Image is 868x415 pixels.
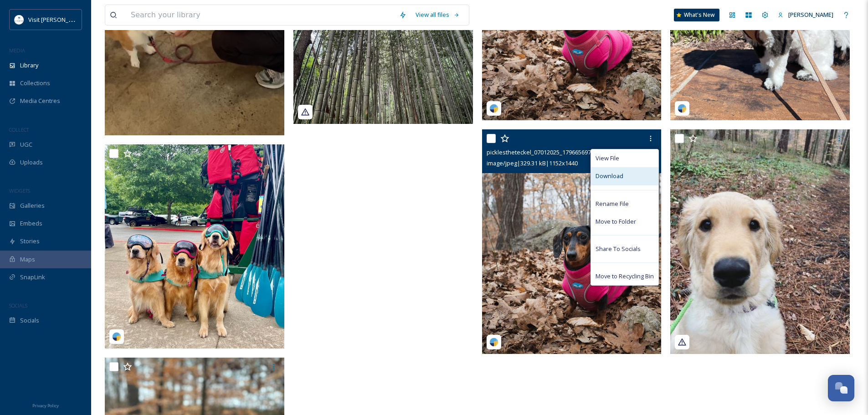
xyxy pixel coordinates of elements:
img: snapsea-logo.png [112,332,121,341]
span: image/jpeg | 329.31 kB | 1152 x 1440 [487,159,578,167]
span: Share To Socials [596,245,641,253]
span: COLLECT [9,126,29,133]
span: WIDGETS [9,187,30,194]
span: Maps [20,255,35,264]
img: goldenadventures_of_archie_07012025_2790379917411976974.jpg [670,129,850,354]
span: Visit [PERSON_NAME][GEOGRAPHIC_DATA] [28,15,144,24]
span: Embeds [20,219,42,228]
span: Download [596,172,623,180]
img: snapsea-logo.png [489,338,498,347]
span: Uploads [20,158,43,167]
span: Rename File [596,200,629,208]
span: Galleries [20,201,45,210]
span: Move to Recycling Bin [596,272,654,281]
span: [PERSON_NAME] [788,10,833,19]
span: Move to Folder [596,217,636,226]
img: highcountrypaddleshack_08202025_b60a637b-9f24-e3fb-1c67-f32e699878b3.jpg [105,144,284,348]
img: download%20%281%29.png [15,15,24,24]
button: Open Chat [828,375,854,401]
span: Library [20,61,38,70]
img: snapsea-logo.png [489,104,498,113]
span: Stories [20,237,40,246]
span: Socials [20,316,39,325]
input: Search your library [126,5,395,25]
span: View File [596,154,619,163]
img: picklestheteckel_07012025_17966569754139256.jpg [482,129,662,354]
a: [PERSON_NAME] [773,6,838,24]
a: Privacy Policy [32,400,59,410]
span: Privacy Policy [32,403,59,409]
a: What's New [674,9,719,21]
img: snapsea-logo.png [678,104,687,113]
span: SnapLink [20,273,45,282]
span: UGC [20,140,32,149]
span: MEDIA [9,47,25,54]
span: Media Centres [20,97,60,105]
span: SOCIALS [9,302,27,309]
a: View all files [411,6,464,24]
span: picklestheteckel_07012025_17966569754139256.jpg [487,148,626,156]
span: Collections [20,79,50,87]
